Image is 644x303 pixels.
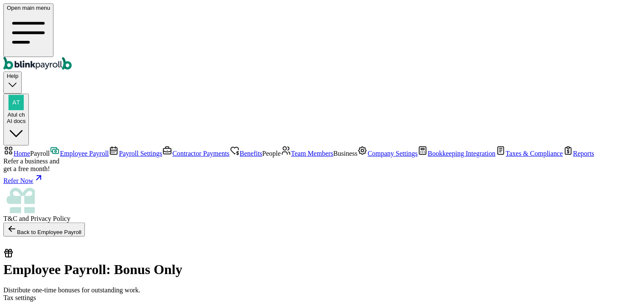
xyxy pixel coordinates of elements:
button: Open main menu [3,3,53,57]
div: Refer a business and get a free month! [3,157,641,173]
span: Company Settings [368,150,418,157]
span: Payroll [30,150,50,157]
span: and [3,215,70,222]
a: Reports [563,150,595,157]
span: People [262,150,281,157]
span: Taxes & Compliance [506,150,563,157]
span: Benefits [240,150,262,157]
span: Business [333,150,357,157]
a: Home [3,150,30,157]
span: Help [7,73,18,79]
iframe: Chat Widget [602,262,644,303]
a: Taxes & Compliance [496,150,563,157]
span: Privacy Policy [31,215,70,222]
a: Refer Now [3,173,641,185]
span: Reports [574,150,595,157]
span: Bookkeeping Integration [428,150,496,157]
button: Back to Employee Payroll [3,223,85,237]
button: Atul chAI docs [3,94,29,146]
a: Company Settings [357,150,418,157]
span: T&C [3,215,17,222]
span: Atul ch [8,111,25,118]
a: Bookkeeping Integration [418,150,496,157]
a: Employee Payroll [50,150,109,157]
span: Home [14,150,30,157]
span: Payroll Settings [119,150,162,157]
span: Distribute one-time bonuses for outstanding work. [3,286,141,294]
a: Team Members [281,150,334,157]
a: Payroll Settings [109,150,162,157]
div: AI docs [7,118,25,124]
span: Open main menu [7,5,50,11]
span: Tax settings [3,294,36,301]
span: Contractor Payments [172,150,230,157]
h1: Employee Payroll: Bonus Only [3,246,641,277]
span: Team Members [291,150,334,157]
nav: Global [3,3,641,71]
a: Contractor Payments [162,150,230,157]
nav: Sidebar [3,146,641,223]
button: Help [3,71,22,93]
a: Benefits [230,150,262,157]
span: Employee Payroll [60,150,109,157]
